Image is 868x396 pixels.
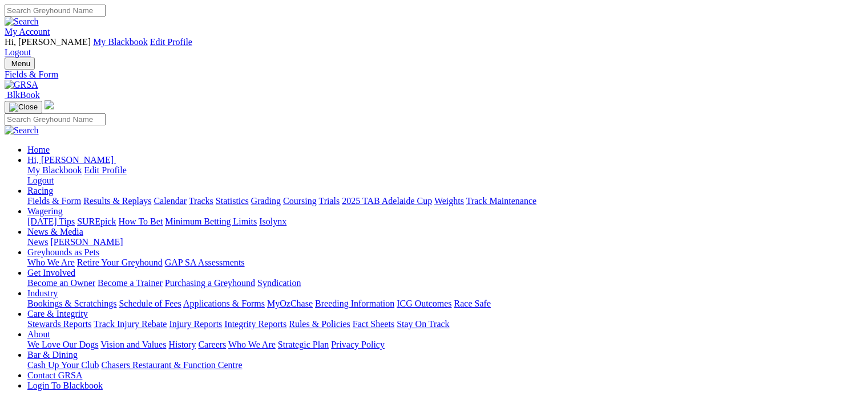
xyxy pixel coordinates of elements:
a: Greyhounds as Pets [27,247,99,257]
img: GRSA [5,80,38,90]
img: Search [5,125,39,136]
img: logo-grsa-white.png [45,100,54,109]
a: [DATE] Tips [27,217,75,226]
input: Search [5,5,106,17]
a: History [168,340,196,349]
a: Racing [27,186,53,195]
a: Logout [5,47,31,57]
span: Menu [11,59,30,68]
div: My Account [5,37,863,58]
a: Integrity Reports [224,319,286,329]
a: About [27,329,50,339]
a: Isolynx [259,217,286,226]
div: Get Involved [27,278,863,288]
a: Statistics [216,196,249,206]
a: Results & Replays [83,196,151,206]
input: Search [5,113,106,125]
a: Who We Are [27,258,75,267]
a: Wagering [27,206,63,216]
img: Search [5,17,39,27]
div: About [27,340,863,350]
a: Privacy Policy [331,340,385,349]
a: Stay On Track [397,319,449,329]
a: Fields & Form [5,70,863,80]
a: Who We Are [228,340,276,349]
a: Tracks [189,196,213,206]
a: Injury Reports [169,319,222,329]
a: Cash Up Your Club [27,360,99,370]
div: News & Media [27,237,863,247]
a: Applications & Forms [183,299,265,308]
a: My Blackbook [93,37,148,47]
a: Logout [27,175,54,185]
button: Toggle navigation [5,58,35,70]
a: Schedule of Fees [119,299,181,308]
a: We Love Our Dogs [27,340,98,349]
span: Hi, [PERSON_NAME] [5,37,91,47]
a: Purchasing a Greyhound [165,278,255,288]
a: Login To Blackbook [27,381,103,390]
a: Vision and Values [100,340,166,349]
a: News & Media [27,227,83,236]
a: Fact Sheets [353,319,394,329]
a: Edit Profile [150,37,192,47]
a: [PERSON_NAME] [50,237,123,247]
a: Careers [198,340,226,349]
a: Contact GRSA [27,370,82,380]
a: My Blackbook [27,165,82,175]
div: Racing [27,196,863,206]
a: Race Safe [454,299,490,308]
button: Toggle navigation [5,101,42,113]
img: Close [9,103,38,112]
a: How To Bet [119,217,163,226]
a: Grading [251,196,281,206]
a: BlkBook [5,90,40,100]
a: GAP SA Assessments [165,258,245,267]
a: Care & Integrity [27,309,88,319]
a: Track Maintenance [466,196,536,206]
a: Trials [318,196,340,206]
a: Home [27,145,50,154]
a: News [27,237,48,247]
a: Track Injury Rebate [94,319,167,329]
a: Hi, [PERSON_NAME] [27,155,116,165]
div: Greyhounds as Pets [27,258,863,268]
a: Coursing [283,196,317,206]
div: Hi, [PERSON_NAME] [27,165,863,186]
a: Bar & Dining [27,350,78,360]
a: Get Involved [27,268,75,277]
a: Calendar [154,196,187,206]
a: Rules & Policies [289,319,350,329]
a: ICG Outcomes [397,299,451,308]
a: Industry [27,288,58,298]
a: SUREpick [77,217,116,226]
a: Breeding Information [315,299,394,308]
a: 2025 TAB Adelaide Cup [342,196,432,206]
a: Bookings & Scratchings [27,299,116,308]
a: Become an Owner [27,278,95,288]
div: Industry [27,299,863,309]
a: Become a Trainer [98,278,163,288]
div: Wagering [27,217,863,227]
span: Hi, [PERSON_NAME] [27,155,114,165]
a: Edit Profile [84,165,127,175]
a: Stewards Reports [27,319,91,329]
div: Care & Integrity [27,319,863,329]
a: MyOzChase [267,299,313,308]
span: BlkBook [7,90,40,100]
a: Syndication [257,278,301,288]
a: Minimum Betting Limits [165,217,257,226]
a: Fields & Form [27,196,81,206]
div: Bar & Dining [27,360,863,370]
a: Weights [434,196,464,206]
a: My Account [5,27,50,36]
a: Chasers Restaurant & Function Centre [101,360,242,370]
a: Strategic Plan [278,340,329,349]
a: Retire Your Greyhound [77,258,163,267]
